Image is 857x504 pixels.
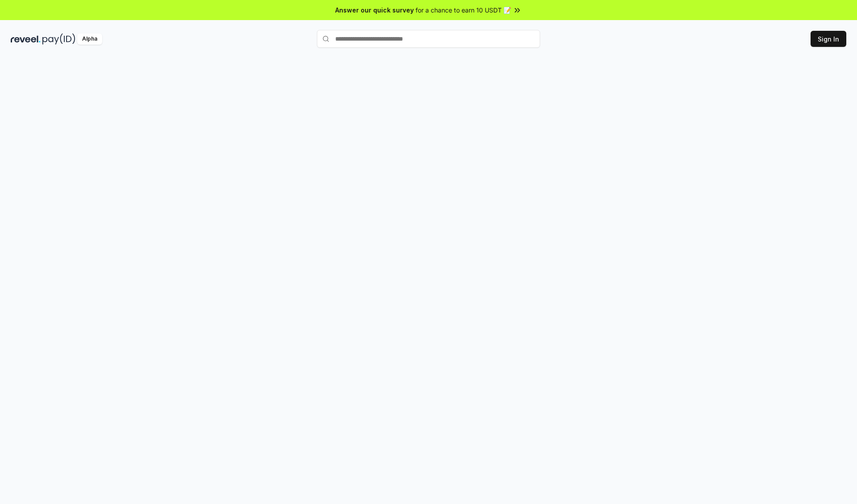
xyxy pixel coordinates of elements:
button: Sign In [811,31,846,47]
div: Alpha [77,33,102,45]
img: reveel_dark [11,33,41,45]
span: for a chance to earn 10 USDT 📝 [416,5,511,15]
span: Answer our quick survey [335,5,414,15]
img: pay_id [42,33,75,45]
